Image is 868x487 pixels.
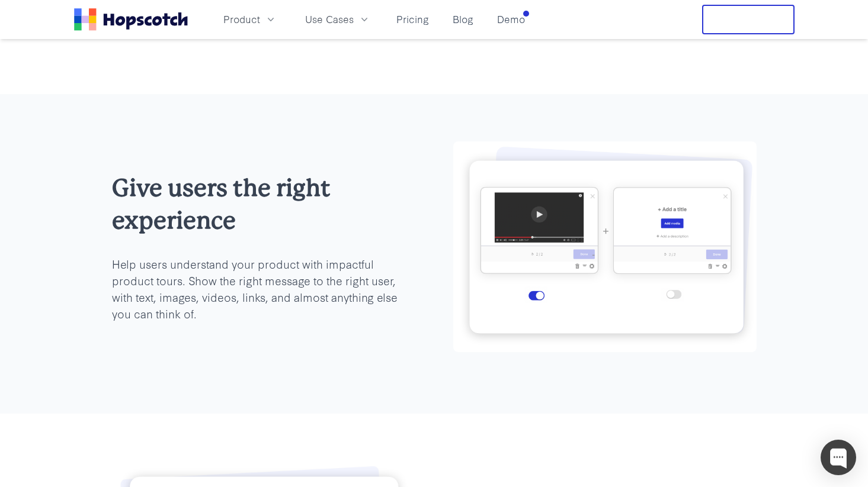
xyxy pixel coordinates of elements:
a: Home [74,8,188,31]
p: Help users understand your product with impactful product tours. Show the right message to the ri... [112,256,415,322]
a: Pricing [392,9,434,29]
h2: Give users the right experience [112,172,415,237]
img: drag and drop no code product tours [453,141,757,351]
span: Product [223,12,260,27]
a: Blog [448,9,478,29]
a: Demo [492,9,530,29]
button: Use Cases [298,9,377,29]
button: Free Trial [702,5,795,34]
button: Product [216,9,284,29]
span: Use Cases [305,12,354,27]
